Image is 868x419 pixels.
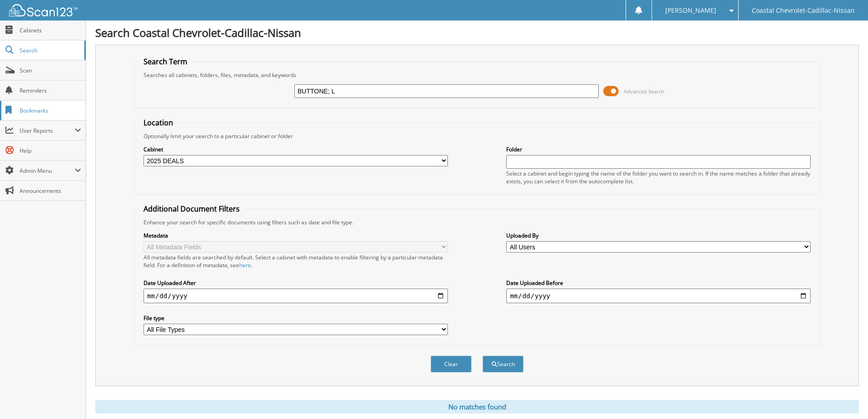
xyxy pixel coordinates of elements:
legend: Location [139,118,178,128]
div: Select a cabinet and begin typing the name of the folder you want to search in. If the name match... [506,170,811,185]
span: Bookmarks [20,107,81,114]
span: Search [20,47,80,54]
span: Help [20,147,81,155]
iframe: Chat Widget [822,375,868,419]
span: Advanced Search [624,88,664,95]
button: Clear [431,356,472,372]
span: Scan [20,67,81,74]
label: Cabinet [144,145,448,153]
div: Optionally limit your search to a particular cabinet or folder [139,132,815,140]
button: Search [483,356,524,372]
div: All metadata fields are searched by default. Select a cabinet with metadata to enable filtering b... [144,253,448,269]
div: Searches all cabinets, folders, files, metadata, and keywords [139,71,815,79]
label: Folder [506,145,811,153]
span: User Reports [20,127,75,134]
legend: Additional Document Filters [139,204,244,214]
input: end [506,289,811,303]
div: No matches found [95,400,859,414]
label: Date Uploaded Before [506,279,811,287]
span: Announcements [20,187,81,195]
label: File type [144,314,448,322]
label: Uploaded By [506,232,811,239]
div: Enhance your search for specific documents using filters such as date and file type. [139,218,815,226]
label: Metadata [144,232,448,239]
a: here [239,261,251,269]
img: scan123-logo-white.svg [9,4,77,16]
input: start [144,289,448,303]
span: Admin Menu [20,167,75,175]
span: Cabinets [20,26,81,34]
label: Date Uploaded After [144,279,448,287]
span: Reminders [20,87,81,94]
legend: Search Term [139,57,192,67]
span: Coastal Chevrolet-Cadillac-Nissan [752,8,855,13]
span: [PERSON_NAME] [665,8,716,13]
h1: Search Coastal Chevrolet-Cadillac-Nissan [95,25,859,40]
